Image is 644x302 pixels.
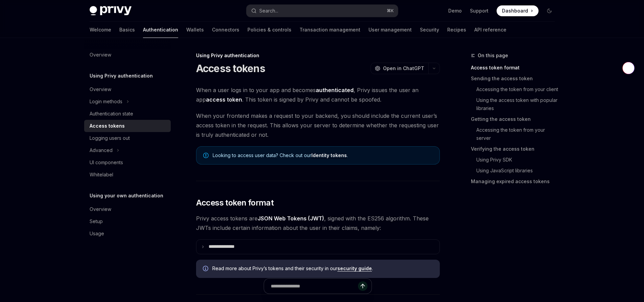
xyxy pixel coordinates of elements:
[90,171,113,179] div: Whitelabel
[246,5,398,17] button: Open search
[90,230,104,238] div: Usage
[90,85,111,93] div: Overview
[471,165,560,176] a: Using JavaScript libraries
[90,146,113,154] div: Advanced
[84,120,171,132] a: Access tokens
[90,110,133,118] div: Authentication state
[90,22,111,38] a: Welcome
[90,72,153,80] h5: Using Privy authentication
[544,5,555,16] button: Toggle dark mode
[471,176,560,187] a: Managing expired access tokens
[471,144,560,154] a: Verifying the access token
[90,6,132,16] img: dark logo
[186,22,204,38] a: Wallets
[196,111,440,139] span: When your frontend makes a request to your backend, you should include the current user’s access ...
[247,22,291,38] a: Policies & controls
[471,125,560,144] a: Accessing the token from your server
[196,214,440,233] span: Privy access tokens are , signed with the ES256 algorithm. These JWTs include certain information...
[84,215,171,228] a: Setup
[84,156,171,169] a: UI components
[84,144,171,156] button: Toggle Advanced section
[478,51,508,60] span: On this page
[143,22,178,38] a: Authentication
[448,7,462,14] a: Demo
[420,22,439,38] a: Security
[316,87,354,93] strong: authenticated
[471,154,560,165] a: Using Privy SDK
[203,266,210,273] svg: Info
[84,132,171,144] a: Logging users out
[371,63,428,74] button: Open in ChatGPT
[84,228,171,240] a: Usage
[212,22,239,38] a: Connectors
[471,73,560,84] a: Sending the access token
[90,158,123,167] div: UI components
[213,152,433,159] span: Looking to access user data? Check out our .
[337,265,372,272] a: security guide
[84,169,171,181] a: Whitelabel
[300,22,360,38] a: Transaction management
[196,62,265,74] h1: Access tokens
[497,5,539,16] a: Dashboard
[196,52,440,59] div: Using Privy authentication
[90,122,125,130] div: Access tokens
[84,203,171,215] a: Overview
[90,98,122,106] div: Login methods
[203,153,209,158] svg: Note
[470,7,488,14] a: Support
[471,95,560,114] a: Using the access token with popular libraries
[212,265,433,272] span: Read more about Privy’s tokens and their security in our .
[90,205,111,213] div: Overview
[119,22,135,38] a: Basics
[90,51,111,59] div: Overview
[358,281,367,291] button: Send message
[502,7,528,14] span: Dashboard
[90,134,130,142] div: Logging users out
[259,7,278,15] div: Search...
[90,192,163,200] h5: Using your own authentication
[258,215,324,222] a: JSON Web Tokens (JWT)
[368,22,412,38] a: User management
[90,217,103,225] div: Setup
[84,108,171,120] a: Authentication state
[471,62,560,73] a: Access token format
[196,197,274,208] span: Access token format
[84,83,171,95] a: Overview
[383,65,424,72] span: Open in ChatGPT
[471,114,560,125] a: Getting the access token
[196,85,440,104] span: When a user logs in to your app and becomes , Privy issues the user an app . This token is signed...
[471,84,560,95] a: Accessing the token from your client
[387,8,394,14] span: ⌘ K
[84,49,171,61] a: Overview
[271,279,358,294] input: Ask a question...
[311,152,347,158] a: Identity tokens
[84,95,171,108] button: Toggle Login methods section
[447,22,466,38] a: Recipes
[206,96,242,103] strong: access token
[474,22,506,38] a: API reference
